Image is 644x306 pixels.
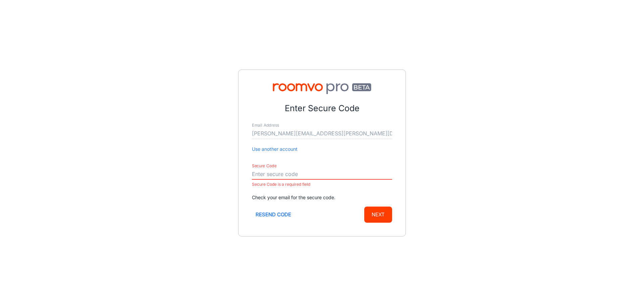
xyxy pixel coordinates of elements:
button: Next [364,207,392,223]
label: Email Address [252,123,279,128]
p: Enter Secure Code [252,102,392,115]
img: Roomvo PRO Beta [252,83,392,94]
button: Resend code [252,207,295,223]
input: Enter secure code [252,169,392,180]
input: myname@example.com [252,128,392,139]
p: Check your email for the secure code. [252,194,392,201]
p: Secure Code is a required field [252,180,392,188]
button: Use another account [252,145,298,153]
label: Secure Code [252,163,277,169]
